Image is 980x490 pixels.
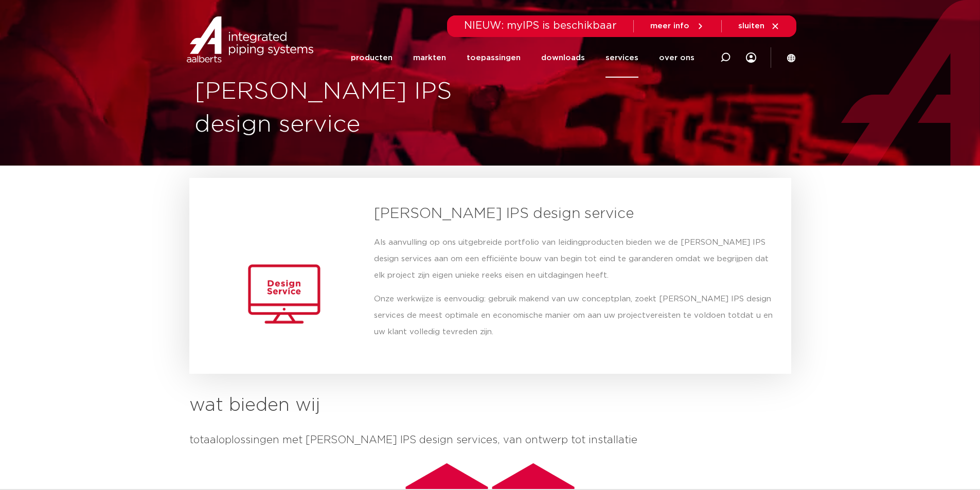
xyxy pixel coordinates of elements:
a: downloads [541,38,585,78]
a: services [605,38,638,78]
a: over ons [659,38,694,78]
a: toepassingen [467,38,521,78]
h4: totaaloplossingen met [PERSON_NAME] IPS design services, van ontwerp tot installatie [189,432,791,448]
span: meer info [650,22,689,30]
h2: wat bieden wij [189,393,791,418]
p: Als aanvulling op ons uitgebreide portfolio van leidingproducten bieden we de [PERSON_NAME] IPS d... [374,234,782,284]
nav: Menu [351,38,694,78]
span: sluiten [738,22,764,30]
a: markten [413,38,446,78]
h3: [PERSON_NAME] IPS design service [374,204,782,224]
a: meer info [650,22,705,31]
h1: [PERSON_NAME] IPS design service [194,76,485,141]
p: Onze werkwijze is eenvoudig: gebruik makend van uw conceptplan, zoekt [PERSON_NAME] IPS design se... [374,291,782,340]
a: sluiten [738,22,780,31]
a: producten [351,38,393,78]
span: NIEUW: myIPS is beschikbaar [464,21,617,31]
